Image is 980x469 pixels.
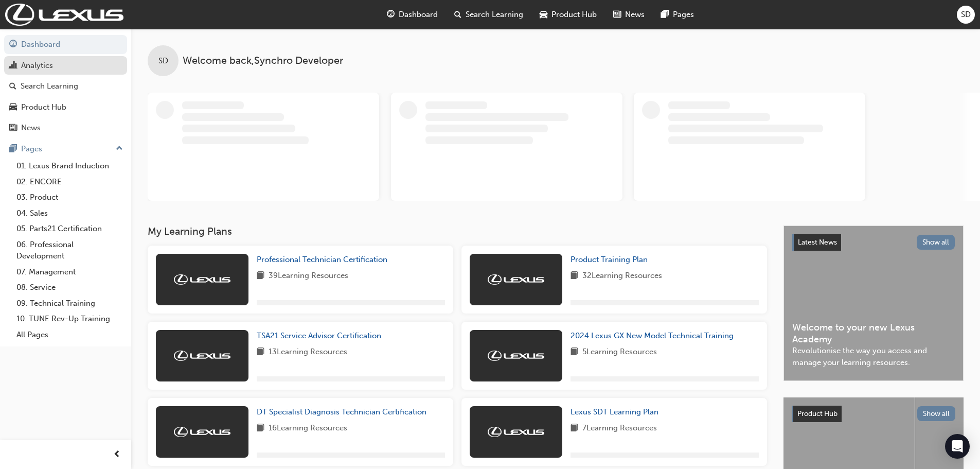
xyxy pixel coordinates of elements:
[4,56,127,75] a: Analytics
[379,4,446,25] a: guage-iconDashboard
[797,409,838,418] span: Product Hub
[917,235,955,250] button: Show all
[783,225,964,381] a: Latest NewsShow allWelcome to your new Lexus AcademyRevolutionise the way you access and manage y...
[21,143,42,155] div: Pages
[257,270,264,283] span: book-icon
[174,427,230,437] img: Trak
[12,280,127,296] a: 08. Service
[399,9,438,21] span: Dashboard
[12,221,127,237] a: 05. Parts21 Certification
[4,35,127,54] a: Dashboard
[158,55,168,67] span: SD
[5,4,123,26] img: Trak
[12,158,127,174] a: 01. Lexus Brand Induction
[625,9,645,21] span: News
[792,234,955,251] a: Latest NewsShow all
[571,255,648,264] span: Product Training Plan
[488,351,544,361] img: Trak
[174,274,230,285] img: Trak
[531,4,605,25] a: car-iconProduct Hub
[257,254,391,266] a: Professional Technician Certification
[4,140,127,159] button: Pages
[174,351,230,361] img: Trak
[488,274,544,285] img: Trak
[540,8,547,21] span: car-icon
[792,322,955,345] span: Welcome to your new Lexus Academy
[454,8,461,21] span: search-icon
[488,427,544,437] img: Trak
[571,407,658,416] span: Lexus SDT Learning Plan
[12,296,127,311] a: 09. Technical Training
[653,4,702,25] a: pages-iconPages
[12,327,127,343] a: All Pages
[257,406,431,418] a: DT Specialist Diagnosis Technician Certification
[9,61,17,71] span: chart-icon
[269,346,347,359] span: 13 Learning Resources
[257,331,381,340] span: TSA21 Service Advisor Certification
[571,330,738,342] a: 2024 Lexus GX New Model Technical Training
[12,264,127,280] a: 07. Management
[269,270,348,283] span: 39 Learning Resources
[792,406,955,422] a: Product HubShow all
[257,330,385,342] a: TSA21 Service Advisor Certification
[571,422,578,435] span: book-icon
[4,77,127,96] a: Search Learning
[9,145,17,154] span: pages-icon
[4,118,127,137] a: News
[257,255,387,264] span: Professional Technician Certification
[9,103,17,112] span: car-icon
[571,254,652,266] a: Product Training Plan
[466,9,523,21] span: Search Learning
[582,422,657,435] span: 7 Learning Resources
[571,346,578,359] span: book-icon
[571,331,734,340] span: 2024 Lexus GX New Model Technical Training
[4,98,127,117] a: Product Hub
[12,189,127,205] a: 03. Product
[4,33,127,140] button: DashboardAnalyticsSearch LearningProduct HubNews
[792,345,955,368] span: Revolutionise the way you access and manage your learning resources.
[21,60,53,72] div: Analytics
[551,9,597,21] span: Product Hub
[917,406,956,421] button: Show all
[257,422,264,435] span: book-icon
[387,8,395,21] span: guage-icon
[605,4,653,25] a: news-iconNews
[12,174,127,190] a: 02. ENCORE
[148,225,767,237] h3: My Learning Plans
[9,124,17,133] span: news-icon
[582,270,662,283] span: 32 Learning Resources
[661,8,669,21] span: pages-icon
[9,40,17,49] span: guage-icon
[446,4,531,25] a: search-iconSearch Learning
[21,101,66,113] div: Product Hub
[945,434,970,459] div: Open Intercom Messenger
[957,6,975,24] button: SD
[269,422,347,435] span: 16 Learning Resources
[571,270,578,283] span: book-icon
[9,82,16,91] span: search-icon
[613,8,621,21] span: news-icon
[798,238,837,247] span: Latest News
[116,142,123,155] span: up-icon
[571,406,663,418] a: Lexus SDT Learning Plan
[113,448,121,461] span: prev-icon
[582,346,657,359] span: 5 Learning Resources
[257,407,426,416] span: DT Specialist Diagnosis Technician Certification
[21,122,41,134] div: News
[12,237,127,264] a: 06. Professional Development
[961,9,971,21] span: SD
[183,55,343,67] span: Welcome back , Synchro Developer
[673,9,694,21] span: Pages
[21,80,78,92] div: Search Learning
[12,205,127,221] a: 04. Sales
[12,311,127,327] a: 10. TUNE Rev-Up Training
[257,346,264,359] span: book-icon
